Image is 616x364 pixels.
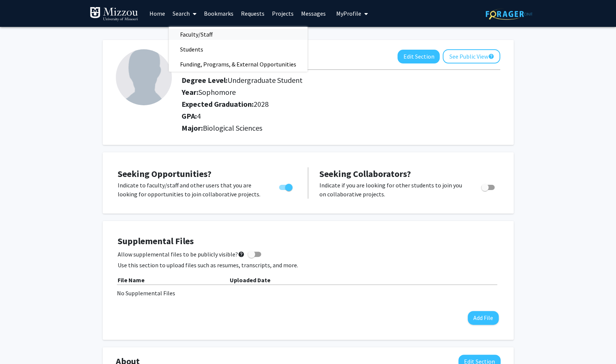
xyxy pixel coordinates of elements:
button: See Public View [443,49,500,63]
span: Biological Sciences [203,123,262,133]
span: My Profile [336,10,361,17]
span: Undergraduate Student [227,75,303,85]
h2: Degree Level: [182,76,496,85]
b: Uploaded Date [230,276,270,284]
a: Requests [237,0,268,27]
span: Allow supplemental files to be publicly visible? [118,250,245,259]
button: Add File [468,311,499,325]
div: Toggle [276,181,297,192]
span: Sophomore [198,87,236,97]
a: Search [169,0,200,27]
mat-icon: help [488,52,494,61]
a: Projects [268,0,297,27]
a: Bookmarks [200,0,237,27]
img: University of Missouri Logo [90,7,138,22]
h2: Expected Graduation: [182,100,496,109]
span: Seeking Opportunities? [118,168,211,180]
h2: GPA: [182,112,496,121]
span: Funding, Programs, & External Opportunities [169,57,307,72]
p: Use this section to upload files such as resumes, transcripts, and more. [118,261,499,270]
iframe: Chat [6,330,32,358]
img: ForagerOne Logo [486,8,532,20]
h2: Major: [182,124,500,133]
a: Messages [297,0,329,27]
a: Faculty/Staff [169,29,307,40]
a: Funding, Programs, & External Opportunities [169,59,307,70]
span: Faculty/Staff [169,27,224,42]
div: No Supplemental Files [117,289,499,298]
img: Profile Picture [116,49,172,105]
button: Edit Section [397,50,440,63]
div: Toggle [478,181,499,192]
p: Indicate if you are looking for other students to join you on collaborative projects. [319,181,467,199]
span: Seeking Collaborators? [319,168,411,180]
h4: Supplemental Files [118,236,499,247]
p: Indicate to faculty/staff and other users that you are looking for opportunities to join collabor... [118,181,265,199]
span: Students [169,42,214,57]
h2: Year: [182,88,496,97]
a: Home [146,0,169,27]
span: 2028 [254,99,269,109]
a: Students [169,44,307,55]
b: File Name [118,276,145,284]
span: 4 [197,111,201,121]
mat-icon: help [238,250,245,259]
